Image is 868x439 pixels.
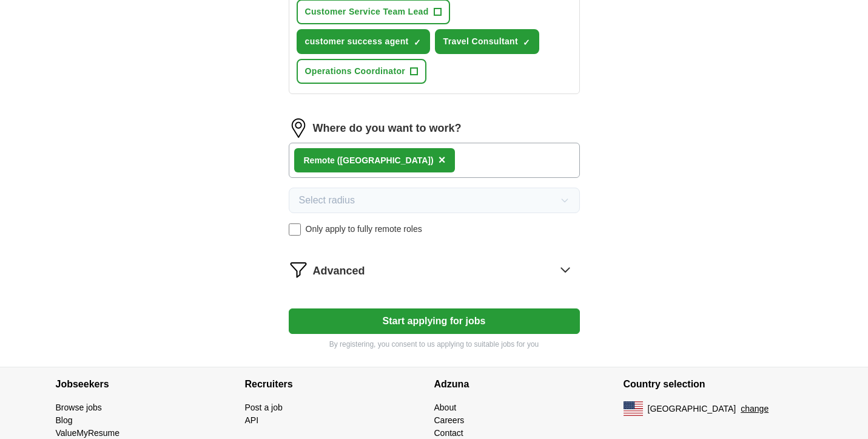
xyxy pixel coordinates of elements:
[289,223,301,236] input: Only apply to fully remote roles
[56,415,73,425] a: Blog
[56,428,120,438] a: ValueMyResume
[297,59,427,84] button: Operations Coordinator
[289,188,580,213] button: Select radius
[434,403,457,412] a: About
[624,367,813,401] h4: Country selection
[306,223,422,236] span: Only apply to fully remote roles
[56,403,102,412] a: Browse jobs
[624,401,643,416] img: US flag
[313,120,462,137] label: Where do you want to work?
[289,308,580,334] button: Start applying for jobs
[414,38,421,47] span: ✓
[435,29,539,54] button: Travel Consultant✓
[245,415,259,425] a: API
[289,339,580,350] p: By registering, you consent to us applying to suitable jobs for you
[305,65,406,78] span: Operations Coordinator
[313,263,365,279] span: Advanced
[439,153,446,166] span: ×
[289,260,308,279] img: filter
[439,151,446,169] button: ×
[523,38,530,47] span: ✓
[299,193,355,208] span: Select radius
[305,35,409,48] span: customer success agent
[304,154,434,167] div: Remote ([GEOGRAPHIC_DATA])
[434,415,465,425] a: Careers
[297,29,430,54] button: customer success agent✓
[434,428,463,438] a: Contact
[289,118,308,138] img: location.png
[305,5,429,18] span: Customer Service Team Lead
[648,403,736,415] span: [GEOGRAPHIC_DATA]
[741,403,769,415] button: change
[245,403,283,412] a: Post a job
[443,35,518,48] span: Travel Consultant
